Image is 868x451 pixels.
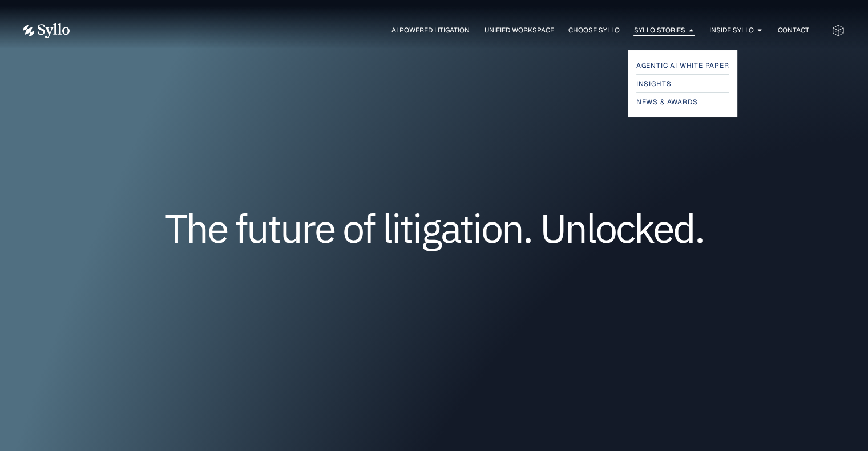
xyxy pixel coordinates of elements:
[636,77,729,91] a: Insights
[636,77,671,91] span: Insights
[92,209,777,247] h1: The future of litigation. Unlocked.
[568,25,619,35] a: Choose Syllo
[484,25,554,35] a: Unified Workspace
[23,23,70,38] img: Vector
[92,25,809,36] nav: Menu
[391,25,470,35] a: AI Powered Litigation
[777,25,809,35] a: Contact
[636,59,729,72] a: Agentic AI White Paper
[633,25,685,35] a: Syllo Stories
[709,25,753,35] a: Inside Syllo
[92,25,809,36] div: Menu Toggle
[636,95,729,109] a: News & Awards
[636,95,697,109] span: News & Awards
